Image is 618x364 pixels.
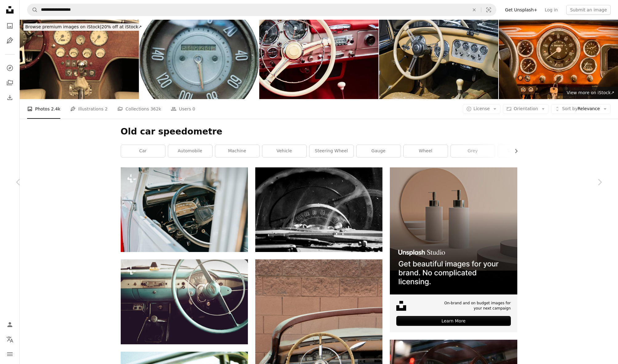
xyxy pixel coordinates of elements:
[262,145,306,157] a: vehicle
[481,4,496,16] button: Visual search
[474,106,490,111] span: License
[121,167,248,252] img: the interior of a car with a steering wheel and dashboard
[25,24,101,29] span: Browse premium images on iStock |
[27,4,38,16] button: Search Unsplash
[4,34,16,47] a: Illustrations
[451,145,495,157] a: grey
[121,126,517,137] h1: Old car speedometre
[4,77,16,89] a: Collections
[4,348,16,360] button: Menu
[498,145,542,157] a: tachometer
[396,301,406,311] img: file-1631678316303-ed18b8b5cb9cimage
[4,20,16,32] a: Photos
[511,145,517,157] button: scroll list to the right
[25,24,142,29] span: 20% off at iStock ↗
[4,91,16,104] a: Download History
[255,167,382,252] img: Old car's speedometer and steering wheel are visible.
[168,145,212,157] a: automobile
[70,99,107,119] a: Illustrations 2
[404,145,448,157] a: wheel
[396,316,511,326] div: Learn More
[467,4,481,16] button: Clear
[4,318,16,331] a: Log in / Sign up
[541,5,561,15] a: Log in
[503,104,549,114] button: Orientation
[379,20,498,99] img: Interior of a classic sports car with a three-spoke steering wheel, analog dials, and a manual ge...
[499,20,618,99] img: Car dashboard with large speedometer
[463,104,501,114] button: License
[551,104,611,114] button: Sort byRelevance
[567,90,614,95] span: View more on iStock ↗
[4,333,16,346] button: Language
[192,106,195,112] span: 0
[121,299,248,305] a: Classic car - vehicle interior of vintage car
[259,20,378,99] img: Close-Up Of Steering Wheel In Vintage Car
[563,87,618,99] a: View more on iStock↗
[357,145,401,157] a: gauge
[441,301,511,311] span: On-brand and on budget images for your next campaign
[514,106,538,111] span: Orientation
[390,167,517,332] a: On-brand and on budget images for your next campaignLearn More
[27,4,496,16] form: Find visuals sitewide
[215,145,259,157] a: machine
[562,106,600,112] span: Relevance
[105,106,108,112] span: 2
[20,20,139,99] img: Dashboard and steering wheel of collectors car
[20,20,147,34] a: Browse premium images on iStock|20% off at iStock↗
[121,145,165,157] a: car
[171,99,195,119] a: Users 0
[581,153,618,212] a: Next
[562,106,577,111] span: Sort by
[255,352,382,358] a: the interior of an old car with a steering wheel
[390,167,517,294] img: file-1715714113747-b8b0561c490eimage
[117,99,161,119] a: Collections 362k
[139,20,259,99] img: old retro speedometer from car, vintage mechanical speedometer on white isolated background
[566,5,611,15] button: Submit an image
[255,207,382,212] a: Old car's speedometer and steering wheel are visible.
[501,5,541,15] a: Get Unsplash+
[309,145,353,157] a: steering wheel
[150,106,161,112] span: 362k
[4,62,16,74] a: Explore
[121,207,248,212] a: the interior of a car with a steering wheel and dashboard
[121,259,248,344] img: Classic car - vehicle interior of vintage car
